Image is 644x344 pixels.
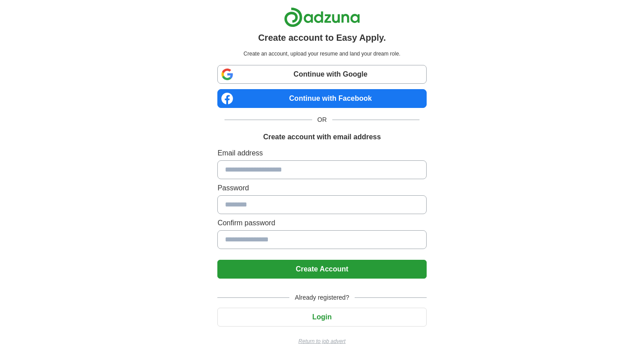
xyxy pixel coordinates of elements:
[217,183,426,193] label: Password
[217,89,426,108] a: Continue with Facebook
[219,50,424,58] p: Create an account, upload your resume and land your dream role.
[217,148,426,159] label: Email address
[217,260,426,279] button: Create Account
[284,7,360,27] img: Adzuna logo
[217,308,426,327] button: Login
[289,293,354,302] span: Already registered?
[258,31,386,44] h1: Create account to Easy Apply.
[312,115,332,125] span: OR
[217,65,426,84] a: Continue with Google
[217,218,426,228] label: Confirm password
[263,132,381,142] h1: Create account with email address
[217,313,426,321] a: Login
